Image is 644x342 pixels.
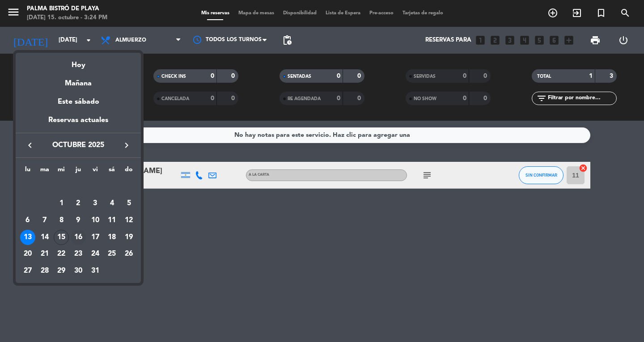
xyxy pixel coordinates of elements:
div: 28 [37,263,52,279]
div: 14 [37,230,52,245]
td: 2 de octubre de 2025 [70,195,87,212]
div: 26 [121,247,136,262]
td: 26 de octubre de 2025 [120,246,137,263]
span: octubre 2025 [38,139,119,151]
div: 10 [88,213,103,228]
div: 23 [71,247,86,262]
td: 13 de octubre de 2025 [19,229,36,246]
div: 17 [88,230,103,245]
td: 10 de octubre de 2025 [87,212,104,229]
div: 13 [20,230,35,245]
td: 30 de octubre de 2025 [70,262,87,279]
div: 22 [54,247,69,262]
td: 9 de octubre de 2025 [70,212,87,229]
td: 6 de octubre de 2025 [19,212,36,229]
div: 31 [88,263,103,279]
div: Hoy [16,53,141,71]
div: Este sábado [16,89,141,114]
td: 23 de octubre de 2025 [70,246,87,263]
div: 18 [104,230,119,245]
th: miércoles [53,165,70,178]
th: lunes [19,165,36,178]
div: 11 [104,213,119,228]
td: 3 de octubre de 2025 [87,195,104,212]
td: 21 de octubre de 2025 [36,246,53,263]
td: 17 de octubre de 2025 [87,229,104,246]
td: 4 de octubre de 2025 [104,195,121,212]
button: keyboard_arrow_right [119,139,135,151]
div: 2 [71,196,86,211]
div: Reservas actuales [16,114,141,133]
div: 25 [104,247,119,262]
th: viernes [87,165,104,178]
th: sábado [104,165,121,178]
div: 1 [54,196,69,211]
td: 16 de octubre de 2025 [70,229,87,246]
td: 12 de octubre de 2025 [120,212,137,229]
div: 16 [71,230,86,245]
td: 31 de octubre de 2025 [87,262,104,279]
div: 21 [37,247,52,262]
div: 30 [71,263,86,279]
div: 19 [121,230,136,245]
div: Mañana [16,71,141,89]
td: 14 de octubre de 2025 [36,229,53,246]
td: 19 de octubre de 2025 [120,229,137,246]
div: 6 [20,213,35,228]
th: jueves [70,165,87,178]
div: 24 [88,247,103,262]
i: keyboard_arrow_right [121,140,132,151]
td: 11 de octubre de 2025 [104,212,121,229]
td: 5 de octubre de 2025 [120,195,137,212]
div: 20 [20,247,35,262]
td: 28 de octubre de 2025 [36,262,53,279]
div: 8 [54,213,69,228]
td: 20 de octubre de 2025 [19,246,36,263]
td: 24 de octubre de 2025 [87,246,104,263]
div: 7 [37,213,52,228]
th: martes [36,165,53,178]
td: 15 de octubre de 2025 [53,229,70,246]
td: 22 de octubre de 2025 [53,246,70,263]
td: 1 de octubre de 2025 [53,195,70,212]
td: 27 de octubre de 2025 [19,262,36,279]
div: 15 [54,230,69,245]
div: 4 [104,196,119,211]
button: keyboard_arrow_left [22,139,38,151]
td: 7 de octubre de 2025 [36,212,53,229]
div: 3 [88,196,103,211]
div: 9 [71,213,86,228]
div: 29 [54,263,69,279]
td: OCT. [19,178,137,195]
div: 27 [20,263,35,279]
td: 8 de octubre de 2025 [53,212,70,229]
td: 25 de octubre de 2025 [104,246,121,263]
i: keyboard_arrow_left [25,140,35,151]
th: domingo [120,165,137,178]
div: 5 [121,196,136,211]
div: 12 [121,213,136,228]
td: 29 de octubre de 2025 [53,262,70,279]
td: 18 de octubre de 2025 [104,229,121,246]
